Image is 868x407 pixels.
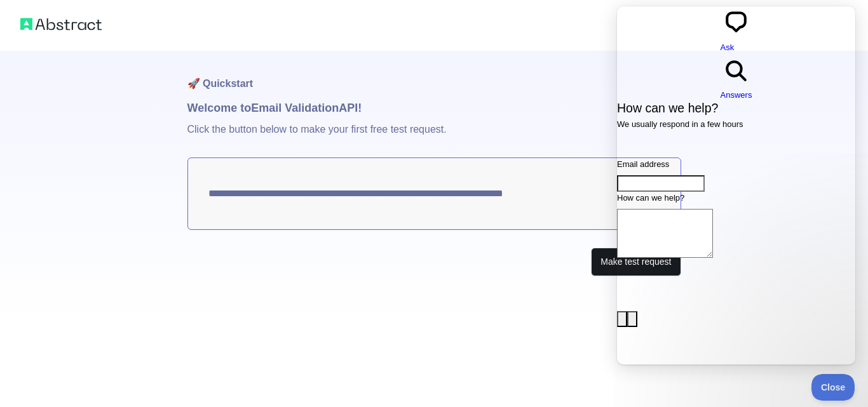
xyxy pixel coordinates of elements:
button: Make test request [591,248,681,276]
img: Abstract logo [20,15,102,33]
h1: Welcome to Email Validation API! [187,99,681,117]
h1: 🚀 Quickstart [187,51,681,99]
p: Click the button below to make your first free test request. [187,117,681,157]
iframe: Help Scout Beacon - Close [811,374,855,401]
iframe: Help Scout Beacon - Live Chat, Contact Form, and Knowledge Base [617,6,855,364]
